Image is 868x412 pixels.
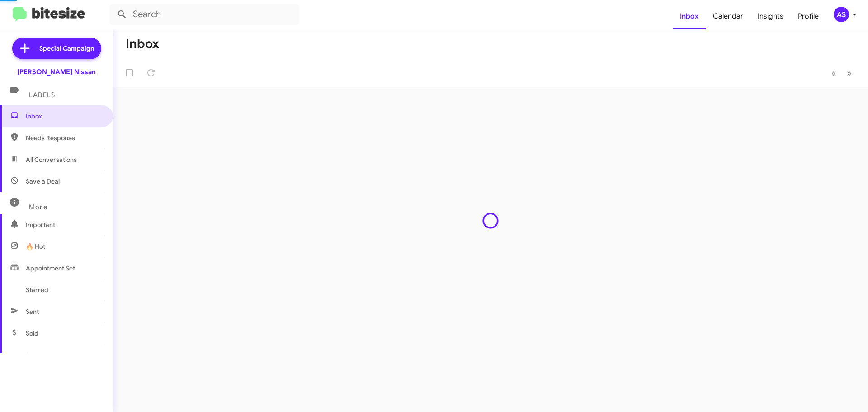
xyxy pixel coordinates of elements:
input: Search [109,4,299,25]
nav: Page navigation example [826,64,857,82]
button: Previous [826,64,842,82]
a: Special Campaign [12,38,101,59]
span: Save a Deal [26,177,60,186]
span: Sent [26,307,39,316]
span: Inbox [26,112,103,121]
button: AS [826,7,858,22]
span: Starred [26,285,48,294]
a: Inbox [673,3,706,29]
span: Important [26,220,103,229]
div: AS [834,7,849,22]
span: 🔥 Hot [26,242,45,251]
span: Sold [26,329,38,338]
h1: Inbox [126,37,159,51]
div: [PERSON_NAME] Nissan [17,67,96,76]
span: Appointment Set [26,264,75,273]
span: Labels [29,91,55,99]
a: Calendar [706,3,750,29]
a: Insights [750,3,791,29]
span: « [831,67,836,79]
span: Sold Responded [26,350,74,360]
span: Needs Response [26,133,103,142]
span: » [847,67,852,79]
span: All Conversations [26,155,77,164]
span: More [29,203,47,211]
span: Special Campaign [39,44,94,53]
button: Next [841,64,857,82]
a: Profile [791,3,826,29]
